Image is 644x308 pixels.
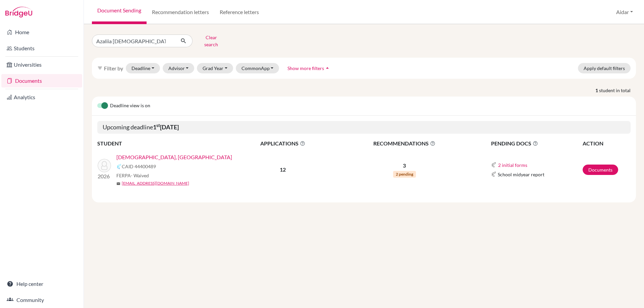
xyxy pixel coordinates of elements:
[116,164,122,169] img: Common App logo
[334,139,475,147] span: RECOMMENDATIONS
[1,90,82,104] a: Analytics
[599,87,636,94] span: student in total
[334,162,475,170] p: 3
[126,63,160,73] button: Deadline
[193,32,230,50] button: Clear search
[1,42,82,55] a: Students
[116,172,149,179] span: FERPA
[491,139,582,147] span: PENDING DOCS
[613,6,636,18] button: Aidar
[393,171,416,178] span: 2 pending
[498,161,528,169] button: 2 initial forms
[116,182,120,186] span: mail
[122,163,156,170] span: CAID 44400489
[280,166,286,173] b: 12
[1,277,82,291] a: Help center
[98,172,111,180] p: 2026
[491,172,496,177] img: Common App logo
[92,35,175,47] input: Find student by name...
[97,121,631,134] h5: Upcoming deadline
[236,63,279,73] button: CommonApp
[97,65,103,71] i: filter_list
[595,87,599,94] strong: 1
[287,65,324,71] span: Show more filters
[104,65,123,71] span: Filter by
[116,153,232,161] a: [DEMOGRAPHIC_DATA], [GEOGRAPHIC_DATA]
[97,139,231,148] th: STUDENT
[578,63,631,73] button: Apply default filters
[1,58,82,71] a: Universities
[282,63,336,73] button: Show more filtersarrow_drop_up
[491,162,496,168] img: Common App logo
[122,180,189,186] a: [EMAIL_ADDRESS][DOMAIN_NAME]
[1,25,82,39] a: Home
[582,139,631,148] th: ACTION
[5,7,32,17] img: Bridge-U
[110,102,150,110] span: Deadline view is on
[131,173,149,178] span: - Waived
[1,74,82,87] a: Documents
[1,293,82,307] a: Community
[583,165,618,175] a: Documents
[197,63,233,73] button: Grad Year
[232,139,334,147] span: APPLICATIONS
[163,63,195,73] button: Advisor
[324,65,331,71] i: arrow_drop_up
[156,123,160,128] sup: st
[153,123,179,131] b: 1 [DATE]
[98,159,111,172] img: Islamova, Azaliia
[498,171,544,178] span: School midyear report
